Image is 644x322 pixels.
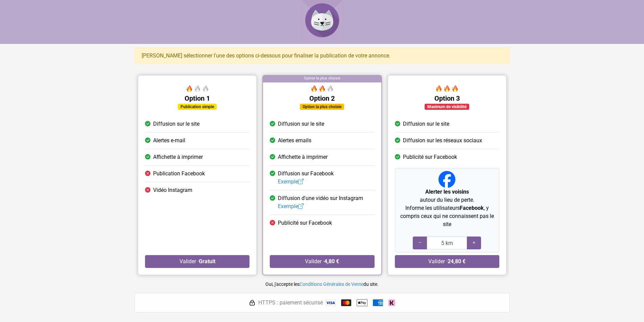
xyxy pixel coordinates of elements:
button: Valider ·Gratuit [145,255,249,268]
div: Maximum de visibilité [425,104,469,110]
img: Klarna [388,299,395,306]
span: Publication Facebook [153,170,205,178]
span: Affichette à imprimer [153,153,203,161]
p: Informe les utilisateurs , y compris ceux qui ne connaissent pas le site [398,204,496,228]
img: American Express [373,299,383,306]
div: Option la plus choisie [263,76,381,82]
span: Diffusion sur Facebook [278,170,334,186]
span: Diffusion sur le site [153,120,199,128]
button: Valider ·4,80 € [270,255,374,268]
strong: 24,80 € [448,258,466,265]
span: Alertes e-mail [153,137,185,145]
small: Oui, j'accepte les du site. [265,281,379,287]
span: Diffusion sur le site [403,120,449,128]
span: Diffusion sur les réseaux sociaux [403,137,482,145]
h5: Option 3 [395,94,499,102]
a: Exemple [278,203,304,209]
span: Publicité sur Facebook [278,219,332,227]
button: Valider ·24,80 € [395,255,499,268]
h5: Option 1 [145,94,249,102]
strong: Gratuit [198,258,215,265]
a: Exemple [278,178,304,185]
span: Publicité sur Facebook [403,153,457,161]
span: Diffusion d'une vidéo sur Instagram [278,194,363,210]
strong: 4,80 € [324,258,339,265]
strong: Alerter les voisins [425,189,469,195]
img: Visa [326,299,336,306]
div: [PERSON_NAME] sélectionner l'une des options ci-dessous pour finaliser la publication de votre an... [135,47,510,64]
img: Mastercard [341,299,351,306]
img: HTTPS : paiement sécurisé [249,299,256,306]
div: Publication simple [178,104,217,110]
span: Vidéo Instagram [153,186,192,194]
img: Apple Pay [357,297,367,308]
a: Conditions Générales de Vente [300,281,363,287]
h5: Option 2 [270,94,374,102]
img: Facebook [438,171,455,188]
div: Option la plus choisie [300,104,344,110]
p: autour du lieu de perte. [398,188,496,204]
span: Affichette à imprimer [278,153,328,161]
strong: Facebook [459,205,483,211]
span: Diffusion sur le site [278,120,324,128]
span: Alertes emails [278,137,311,145]
span: HTTPS : paiement sécurisé [258,299,323,307]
